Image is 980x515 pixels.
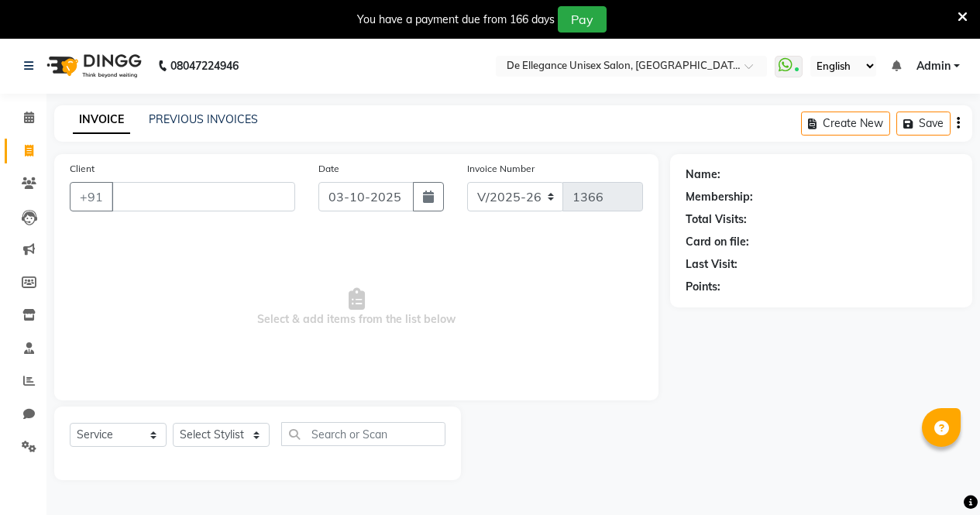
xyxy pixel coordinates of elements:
[40,44,146,88] img: logo
[467,162,535,176] label: Invoice Number
[686,211,747,228] div: Total Visits:
[686,167,720,183] div: Name:
[558,6,607,33] button: Pay
[686,234,749,250] div: Card on file:
[318,162,339,176] label: Date
[686,279,720,295] div: Points:
[73,106,130,134] a: INVOICE
[686,256,738,273] div: Last Visit:
[915,453,965,500] iframe: chat widget
[357,12,555,28] div: You have a payment due from 166 days
[281,422,445,446] input: Search or Scan
[70,182,113,211] button: +91
[801,112,890,136] button: Create New
[916,58,951,74] span: Admin
[112,182,295,211] input: Search by Name/Mobile/Email/Code
[170,44,239,88] b: 08047224946
[70,162,95,176] label: Client
[70,230,643,385] span: Select & add items from the list below
[149,112,258,126] a: PREVIOUS INVOICES
[896,112,951,136] button: Save
[686,189,753,205] div: Membership:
